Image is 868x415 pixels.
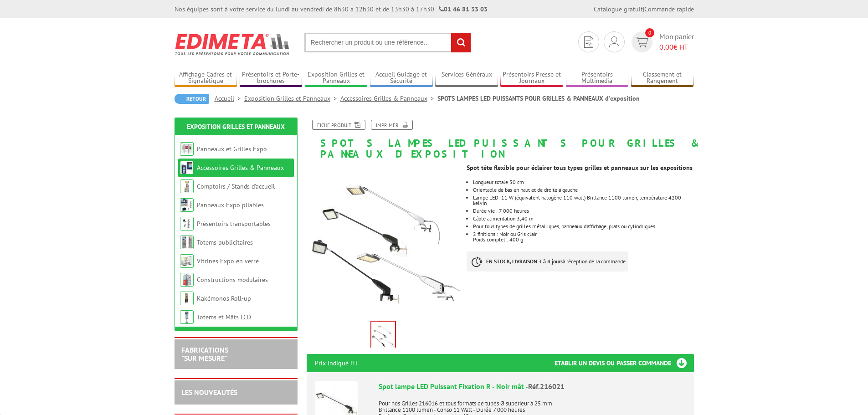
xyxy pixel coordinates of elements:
div: Nos équipes sont à votre service du lundi au vendredi de 8h30 à 12h30 et de 13h30 à 17h30 [175,5,488,14]
a: Accessoires Grilles & Panneaux [197,164,284,172]
li: Orientable de bas en haut et de droite à gauche [473,187,693,193]
img: devis rapide [609,36,619,47]
p: 2 finitions : Noir ou Gris clair Poids complet : 400 g [473,231,693,242]
img: Kakémonos Roll-up [180,292,194,305]
a: Commande rapide [644,5,694,13]
img: Accessoires Grilles & Panneaux [180,161,194,174]
a: Accueil [215,94,244,102]
a: Services Généraux [435,71,498,86]
a: Accessoires Grilles & Panneaux [340,94,437,102]
span: 0,00 [659,42,673,51]
span: 0 [645,28,654,37]
img: spots_lumineux_noir_gris_led_216021_216022_216025_216026.jpg [371,322,395,350]
a: Totems et Mâts LCD [197,313,251,321]
img: devis rapide [584,36,593,48]
li: Pour tous types de grilles métalliques, panneaux d’affichage, plats ou cylindriques [473,224,693,229]
a: Comptoirs / Stands d'accueil [197,182,275,190]
li: Durée vie : 7 000 heures [473,208,693,214]
img: Constructions modulaires [180,273,194,287]
a: Exposition Grilles et Panneaux [187,123,285,131]
a: Affichage Cadres et Signalétique [175,71,237,86]
a: LES NOUVEAUTÉS [181,388,237,397]
a: Totems publicitaires [197,238,253,246]
a: Fiche produit [312,120,365,130]
a: Présentoirs transportables [197,220,271,228]
h3: Etablir un devis ou passer commande [555,354,694,372]
li: SPOTS LAMPES LED PUISSANTS POUR GRILLES & PANNEAUX d'exposition [437,94,640,103]
div: Spot lampe LED Puissant Fixation R - Noir mât - [379,381,686,392]
a: Catalogue gratuit [594,5,643,13]
a: Exposition Grilles et Panneaux [305,71,368,86]
input: rechercher [451,33,471,52]
strong: EN STOCK, LIVRAISON 3 à 4 jours [486,258,563,265]
p: à réception de la commande [467,251,628,272]
img: devis rapide [635,37,648,47]
a: Classement et Rangement [631,71,694,86]
a: FABRICATIONS"Sur Mesure" [181,345,228,363]
div: | [594,5,694,14]
img: Présentoirs transportables [180,217,194,231]
strong: 01 46 81 33 03 [439,5,488,13]
img: Panneaux Expo pliables [180,198,194,212]
span: € HT [659,42,694,52]
a: Exposition Grilles et Panneaux [244,94,340,102]
li: Longueur totale 50 cm [473,179,693,185]
a: Panneaux et Grilles Expo [197,145,267,153]
a: Retour [175,94,209,104]
p: Prix indiqué HT [315,354,358,372]
strong: Spot tête flexible pour éclairer tous types grilles et panneaux sur les expositions [467,164,693,172]
a: Panneaux Expo pliables [197,201,264,209]
img: Edimeta [175,27,291,61]
li: Lampe LED 11 W (équivalent halogène 110 watt) Brillance 1100 lumen, température 4200 kelvin [473,195,693,206]
a: Présentoirs et Porte-brochures [240,71,303,86]
a: Présentoirs Multimédia [566,71,629,86]
a: Accueil Guidage et Sécurité [370,71,433,86]
a: Imprimer [371,120,413,130]
li: Câble alimentation 3,40 m [473,216,693,221]
span: Mon panier [659,31,694,52]
h1: SPOTS LAMPES LED PUISSANTS POUR GRILLES & PANNEAUX d'exposition [300,120,701,159]
a: Constructions modulaires [197,276,268,284]
img: Comptoirs / Stands d'accueil [180,179,194,193]
img: spots_lumineux_noir_gris_led_216021_216022_216025_216026.jpg [307,164,460,318]
img: Totems publicitaires [180,236,194,249]
span: Réf.216021 [528,382,565,391]
img: Vitrines Expo en verre [180,254,194,268]
a: Kakémonos Roll-up [197,294,251,302]
img: Totems et Mâts LCD [180,310,194,324]
a: devis rapide 0 Mon panier 0,00€ HT [629,31,694,52]
a: Vitrines Expo en verre [197,257,259,265]
img: Panneaux et Grilles Expo [180,142,194,156]
input: Rechercher un produit ou une référence... [304,33,471,52]
a: Présentoirs Presse et Journaux [500,71,563,86]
